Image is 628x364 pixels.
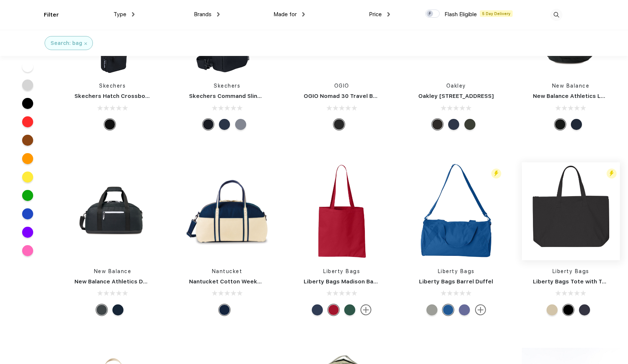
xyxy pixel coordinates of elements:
img: func=resize&h=266 [407,162,505,260]
span: Price [369,11,382,18]
img: dropdown.png [302,12,305,17]
a: OGIO [334,83,349,89]
div: Fathom [448,119,459,130]
div: Blackout [432,119,443,130]
a: Liberty Bags Madison Basic Tote [304,278,396,285]
img: more.svg [475,304,486,315]
a: Liberty Bags [438,268,475,274]
a: Skechers Command Sling Bag [189,93,273,99]
div: Black [563,304,574,315]
img: more.svg [360,304,371,315]
img: dropdown.png [387,12,390,17]
img: flash_active_toggle.svg [607,169,617,179]
div: Search: bag [50,39,82,47]
img: func=resize&h=266 [293,162,391,260]
div: Navy [312,304,323,315]
div: Black [203,119,214,130]
div: Navy [219,304,230,315]
span: Brands [194,11,212,18]
div: Grey [426,304,437,315]
div: Navy Blue [571,119,582,130]
div: Black [104,119,115,130]
img: func=resize&h=266 [178,162,276,260]
div: Royal [443,304,454,315]
div: Black [96,304,107,315]
img: filter_cancel.svg [84,42,87,45]
a: OGIO Nomad 30 Travel Bag [304,93,380,99]
div: Core Camo [464,119,475,130]
a: Nantucket [212,268,243,274]
img: dropdown.png [217,12,220,17]
span: Type [114,11,126,18]
div: Black [334,119,345,130]
a: Skechers Hatch Crossbody Bag [74,93,164,99]
a: Oakley [446,83,466,89]
img: flash_active_toggle.svg [491,169,501,179]
a: Nantucket Cotton Weekender Bag [189,278,286,285]
div: Lavender [459,304,470,315]
span: Made for [273,11,297,18]
div: Navy [219,119,230,130]
img: func=resize&h=266 [522,162,620,260]
div: Filter [44,11,59,19]
div: Red [328,304,339,315]
a: Skechers [214,83,240,89]
img: func=resize&h=266 [63,162,161,260]
a: Liberty Bags Barrel Duffel [419,278,493,285]
div: Black [555,119,566,130]
a: Skechers [99,83,126,89]
div: Grey [235,119,246,130]
div: Navy [579,304,590,315]
img: desktop_search.svg [550,9,562,21]
div: Forest Green [344,304,355,315]
a: New Balance Athletics Duffel Bag [74,278,169,285]
img: dropdown.png [132,12,135,17]
a: Liberty Bags [323,268,360,274]
a: New Balance [94,268,132,274]
span: Flash Eligible [444,11,477,18]
a: New Balance [552,83,590,89]
a: Liberty Bags [552,268,589,274]
div: Navy Blue [112,304,123,315]
a: Oakley [STREET_ADDRESS] [418,93,494,99]
div: Natural [547,304,558,315]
